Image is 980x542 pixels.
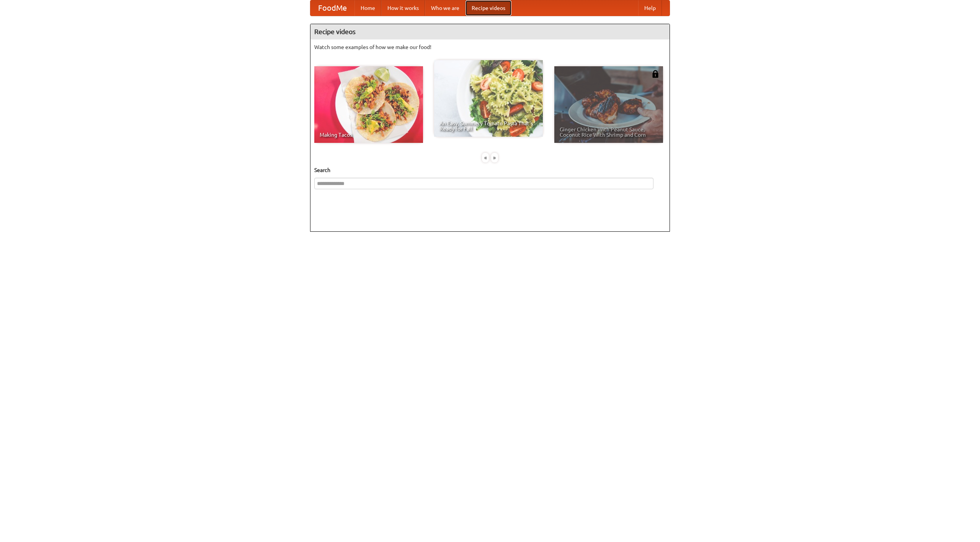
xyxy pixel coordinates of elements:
span: An Easy, Summery Tomato Pasta That's Ready for Fall [439,121,537,131]
a: Recipe videos [465,0,511,16]
img: 483408.png [652,70,659,78]
a: Making Tacos [314,66,423,143]
h5: Search [314,166,666,174]
h4: Recipe videos [310,24,670,39]
span: Making Tacos [320,132,418,138]
a: An Easy, Summery Tomato Pasta That's Ready for Fall [434,60,543,137]
a: Who we are [425,0,465,16]
div: » [491,153,498,162]
a: Home [354,0,381,16]
a: FoodMe [310,0,354,16]
a: Help [638,0,662,16]
a: How it works [381,0,425,16]
p: Watch some examples of how we make our food! [314,43,666,51]
div: « [482,153,489,162]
